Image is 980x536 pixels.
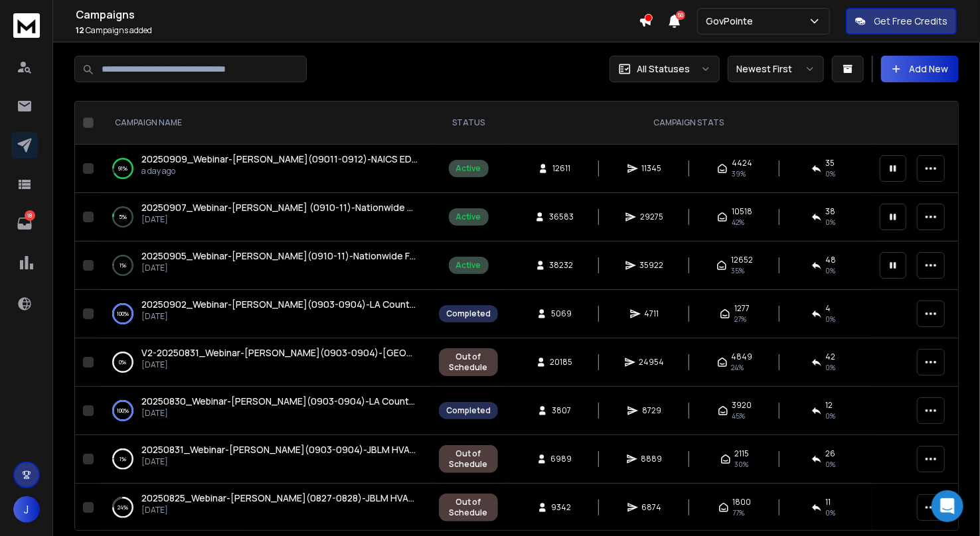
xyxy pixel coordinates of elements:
p: [DATE] [141,214,418,225]
span: 4849 [732,352,753,362]
p: [DATE] [141,311,418,322]
span: 39 % [732,168,746,179]
p: [DATE] [141,408,418,419]
div: Out of Schedule [446,352,491,373]
a: 20250907_Webinar-[PERSON_NAME] (0910-11)-Nationwide Marketing Support Contracts [141,201,418,214]
p: 24 % [118,501,128,514]
p: Campaigns added [76,25,639,36]
span: 4424 [732,158,752,168]
button: Newest First [728,56,824,82]
span: 6989 [551,454,572,464]
p: [DATE] [141,263,418,273]
button: Add New [881,56,959,82]
span: 20250902_Webinar-[PERSON_NAME](0903-0904)-LA County Public Works & Health Services [141,298,552,310]
span: 26 [826,448,836,459]
span: 0 % [826,507,836,518]
button: J [13,496,40,523]
a: 20250905_Webinar-[PERSON_NAME](0910-11)-Nationwide Facility Support Contracts [141,249,418,263]
a: 20250830_Webinar-[PERSON_NAME](0903-0904)-LA County Public Works & Health Services [141,395,418,408]
span: 6874 [642,502,662,513]
a: V2-20250831_Webinar-[PERSON_NAME](0903-0904)-[GEOGRAPHIC_DATA] (ISD) RFP-[US_STATE] [141,346,418,360]
span: 30 % [735,459,749,470]
td: 100%20250830_Webinar-[PERSON_NAME](0903-0904)-LA County Public Works & Health Services[DATE] [99,387,431,435]
span: 45 % [732,411,746,421]
a: 20250825_Webinar-[PERSON_NAME](0827-0828)-JBLM HVAC Repair-Army & Airforce [141,492,418,505]
span: 0 % [826,168,836,179]
span: 3807 [552,405,571,416]
p: 100 % [117,404,129,417]
p: 0 % [120,356,127,369]
span: 1800 [733,497,752,507]
span: 20250825_Webinar-[PERSON_NAME](0827-0828)-JBLM HVAC Repair-Army & Airforce [141,492,517,504]
td: 5%20250907_Webinar-[PERSON_NAME] (0910-11)-Nationwide Marketing Support Contracts[DATE] [99,193,431,241]
span: 20250907_Webinar-[PERSON_NAME] (0910-11)-Nationwide Marketing Support Contracts [141,201,536,214]
span: 0 % [826,459,836,470]
span: 20250831_Webinar-[PERSON_NAME](0903-0904)-JBLM HVAC Repair-Army & Air Force [141,443,521,456]
span: 11 [826,497,831,507]
span: 20250909_Webinar-[PERSON_NAME](09011-0912)-NAICS EDU Support - Nationwide Contracts [141,153,560,165]
span: 42 [826,352,836,362]
span: 5069 [551,308,572,319]
p: a day ago [141,166,418,176]
span: 35 % [731,265,744,276]
span: 10518 [732,206,752,217]
div: Active [456,212,481,222]
span: 38232 [550,260,574,271]
span: 3920 [732,400,752,411]
img: logo [13,13,40,38]
p: 91 % [118,162,127,175]
span: 0 % [826,265,836,276]
span: 35 [826,158,835,168]
a: 18 [11,210,38,237]
span: 4711 [645,308,659,319]
p: GovPointe [706,15,758,28]
span: 11345 [642,163,662,174]
div: Out of Schedule [446,448,491,470]
span: 38 [826,206,836,217]
span: 0 % [826,362,836,373]
p: 1 % [120,452,126,466]
td: 100%20250902_Webinar-[PERSON_NAME](0903-0904)-LA County Public Works & Health Services[DATE] [99,290,431,338]
a: 20250909_Webinar-[PERSON_NAME](09011-0912)-NAICS EDU Support - Nationwide Contracts [141,153,418,166]
p: 18 [25,210,35,221]
span: 2115 [735,448,750,459]
span: 27 % [734,314,746,324]
p: 100 % [117,307,129,320]
div: Completed [446,308,491,319]
span: 8889 [641,454,663,464]
span: 12652 [731,255,753,265]
span: V2-20250831_Webinar-[PERSON_NAME](0903-0904)-[GEOGRAPHIC_DATA] (ISD) RFP-[US_STATE] [141,346,584,359]
span: 42 % [732,217,744,228]
span: 4 [826,303,831,314]
span: 24 % [732,362,744,373]
th: CAMPAIGN NAME [99,101,431,145]
p: 1 % [120,259,126,272]
p: [DATE] [141,505,418,515]
a: 20250902_Webinar-[PERSON_NAME](0903-0904)-LA County Public Works & Health Services [141,298,418,311]
span: 1277 [734,303,750,314]
h1: Campaigns [76,7,639,23]
td: 24%20250825_Webinar-[PERSON_NAME](0827-0828)-JBLM HVAC Repair-Army & Airforce[DATE] [99,484,431,532]
button: Get Free Credits [846,8,957,34]
p: Get Free Credits [874,15,947,28]
span: 50 [676,11,685,20]
div: Active [456,260,481,271]
td: 1%20250831_Webinar-[PERSON_NAME](0903-0904)-JBLM HVAC Repair-Army & Air Force[DATE] [99,435,431,484]
span: 0 % [826,411,836,421]
span: 20185 [550,357,573,368]
p: [DATE] [141,456,418,467]
span: 48 [826,255,837,265]
span: 0 % [826,217,836,228]
p: All Statuses [637,62,690,76]
span: 8729 [642,405,661,416]
td: 0%V2-20250831_Webinar-[PERSON_NAME](0903-0904)-[GEOGRAPHIC_DATA] (ISD) RFP-[US_STATE][DATE] [99,338,431,387]
td: 91%20250909_Webinar-[PERSON_NAME](09011-0912)-NAICS EDU Support - Nationwide Contractsa day ago [99,145,431,193]
a: 20250831_Webinar-[PERSON_NAME](0903-0904)-JBLM HVAC Repair-Army & Air Force [141,443,418,456]
span: 77 % [733,507,745,518]
span: 9342 [552,502,572,513]
span: 24954 [639,357,665,368]
div: Open Intercom Messenger [932,490,963,522]
span: 20250830_Webinar-[PERSON_NAME](0903-0904)-LA County Public Works & Health Services [141,395,551,407]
